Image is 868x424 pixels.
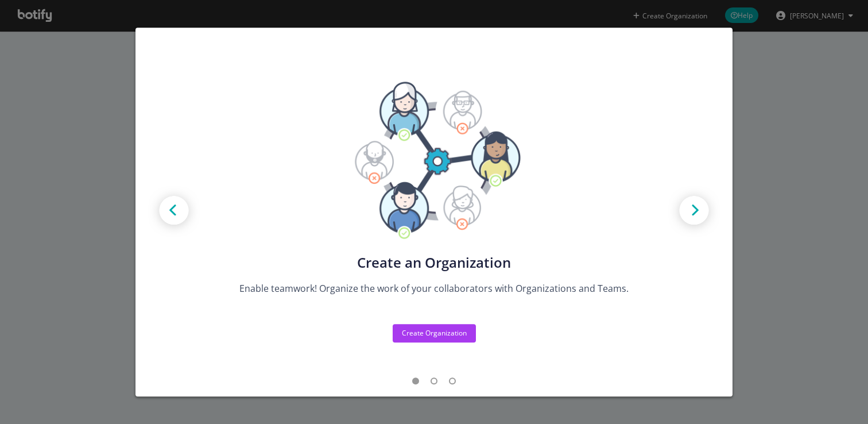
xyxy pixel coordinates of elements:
div: Create an Organization [230,255,638,271]
div: modal [135,28,733,396]
img: Tutorial [347,82,520,240]
div: Enable teamwork! Organize the work of your collaborators with Organizations and Teams. [230,282,638,295]
div: Create Organization [402,328,467,338]
button: Create Organization [393,324,476,342]
img: Next arrow [668,186,720,237]
img: Prev arrow [148,186,200,237]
